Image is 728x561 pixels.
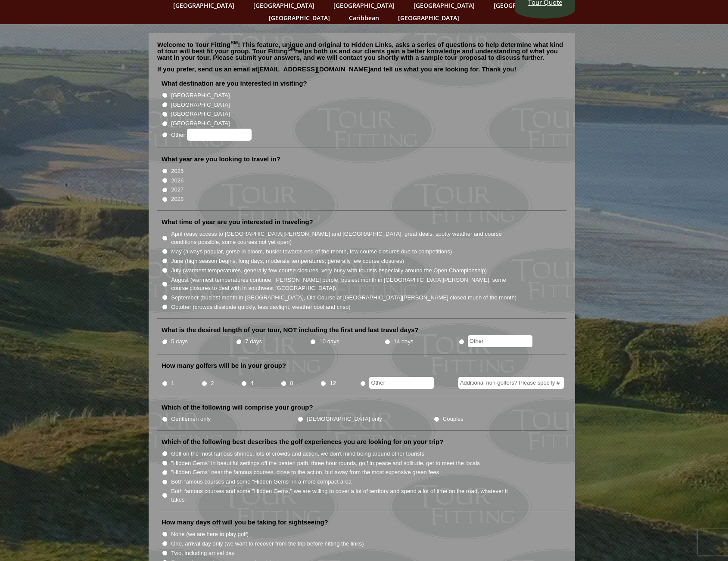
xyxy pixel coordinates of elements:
[171,337,188,346] label: 5 days
[162,361,286,370] label: How many golfers will be in your group?
[162,155,280,163] label: What year are you looking to travel in?
[171,478,352,486] label: Both famous courses and some "Hidden Gems" in a more compact area
[157,66,566,79] p: If you prefer, send us an email at and tell us what you are looking for. Thank you!
[162,326,419,334] label: What is the desired length of your tour, NOT including the first and last travel days?
[162,79,307,88] label: What destination are you interested in visiting?
[171,468,439,477] label: "Hidden Gems" near the famous courses, close to the action, but away from the most expensive gree...
[171,176,184,185] label: 2026
[171,230,517,247] label: April (easy access to [GEOGRAPHIC_DATA][PERSON_NAME] and [GEOGRAPHIC_DATA], great deals, spotty w...
[394,337,414,346] label: 14 days
[171,459,480,468] label: "Hidden Gems" in beautiful settings off the beaten path, three hour rounds, golf in peace and sol...
[443,415,464,423] label: Couples
[330,379,336,388] label: 12
[171,185,184,194] label: 2027
[171,450,424,458] label: Golf on the most famous shrines, lots of crowds and action, we don't mind being around other tour...
[290,379,293,388] label: 8
[162,218,313,226] label: What time of year are you interested in traveling?
[171,195,184,203] label: 2028
[171,276,517,293] label: August (warmest temperatures continue, [PERSON_NAME] purple, busiest month in [GEOGRAPHIC_DATA][P...
[394,12,464,24] a: [GEOGRAPHIC_DATA]
[171,91,230,100] label: [GEOGRAPHIC_DATA]
[245,337,262,346] label: 7 days
[171,167,184,176] label: 2025
[171,379,174,388] label: 1
[307,415,382,423] label: [DEMOGRAPHIC_DATA] only
[288,46,295,52] sup: SM
[171,549,234,558] label: Two, including arrival day
[264,12,334,24] a: [GEOGRAPHIC_DATA]
[171,293,516,302] label: September (busiest month in [GEOGRAPHIC_DATA], Old Course at [GEOGRAPHIC_DATA][PERSON_NAME] close...
[171,415,211,423] label: Gentlemen only
[187,129,252,141] input: Other:
[230,40,238,45] sup: SM
[258,65,370,73] a: [EMAIL_ADDRESS][DOMAIN_NAME]
[171,539,364,548] label: One, arrival day only (we want to recover from the trip before hitting the links)
[162,438,443,446] label: Which of the following best describes the golf experiences you are looking for on your trip?
[171,303,351,311] label: October (crowds dissipate quickly, less daylight, weather cool and crisp)
[171,487,517,504] label: Both famous courses and some "Hidden Gems," we are willing to cover a lot of territory and spend ...
[171,266,487,275] label: July (warmest temperatures, generally few course closures, very busy with tourists especially aro...
[458,377,564,389] input: Additional non-golfers? Please specify #
[171,110,230,118] label: [GEOGRAPHIC_DATA]
[171,257,404,265] label: June (high season begins, long days, moderate temperatures, generally few course closures)
[171,247,452,256] label: May (always popular, gorse in bloom, busier towards end of the month, few course closures due to ...
[171,129,251,141] label: Other:
[162,518,328,527] label: How many days off will you be taking for sightseeing?
[320,337,339,346] label: 10 days
[162,403,313,412] label: Which of the following will comprise your group?
[171,119,230,128] label: [GEOGRAPHIC_DATA]
[171,530,249,539] label: None (we are here to play golf)
[157,41,566,61] p: Welcome to Tour Fitting ! This feature, unique and original to Hidden Links, asks a series of que...
[211,379,214,388] label: 2
[171,101,230,109] label: [GEOGRAPHIC_DATA]
[250,379,253,388] label: 4
[369,377,434,389] input: Other
[468,335,532,347] input: Other
[345,12,383,24] a: Caribbean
